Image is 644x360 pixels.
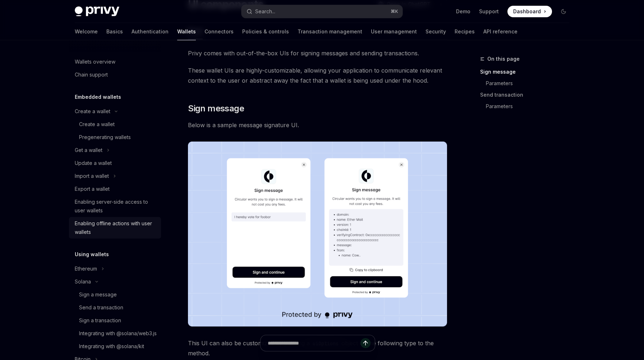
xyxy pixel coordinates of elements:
a: Policies & controls [242,23,289,40]
h5: Using wallets [75,250,109,259]
div: Solana [75,277,91,286]
div: Export a wallet [75,185,110,193]
div: Create a wallet [75,107,110,116]
a: Enabling offline actions with user wallets [69,217,161,239]
div: Chain support [75,70,108,79]
div: Create a wallet [79,120,115,129]
div: Sign a message [79,290,117,299]
button: Toggle Get a wallet section [69,144,161,157]
div: Enabling offline actions with user wallets [75,219,157,236]
button: Open search [241,5,402,18]
span: Privy comes with out-of-the-box UIs for signing messages and sending transactions. [188,48,447,58]
a: Transaction management [298,23,362,40]
h5: Embedded wallets [75,93,121,101]
div: Send a transaction [79,303,123,312]
a: Security [425,23,446,40]
a: Wallets overview [69,55,161,68]
a: Support [479,8,499,15]
a: Send a transaction [69,301,161,314]
span: Sign message [188,103,244,114]
a: Update a wallet [69,157,161,170]
div: Search... [255,7,275,16]
div: Sign a transaction [79,316,121,325]
a: Chain support [69,68,161,81]
div: Integrating with @solana/web3.js [79,329,157,338]
a: Connectors [204,23,234,40]
a: Parameters [480,101,575,112]
div: Pregenerating wallets [79,133,131,142]
a: Send transaction [480,89,575,101]
a: Demo [456,8,470,15]
a: Export a wallet [69,183,161,195]
img: images/Sign.png [188,142,447,327]
a: Sign message [480,66,575,78]
a: Recipes [455,23,475,40]
a: API reference [483,23,517,40]
span: ⌘ K [391,9,398,14]
div: Integrating with @solana/kit [79,342,144,351]
a: Sign a transaction [69,314,161,327]
div: Wallets overview [75,57,115,66]
a: Sign a message [69,288,161,301]
a: Authentication [132,23,169,40]
div: Import a wallet [75,172,109,180]
a: Pregenerating wallets [69,131,161,144]
a: Create a wallet [69,118,161,131]
span: These wallet UIs are highly-customizable, allowing your application to communicate relevant conte... [188,65,447,86]
button: Toggle dark mode [558,6,569,17]
button: Toggle Ethereum section [69,262,161,275]
a: Basics [106,23,123,40]
button: Toggle Create a wallet section [69,105,161,118]
button: Toggle Import a wallet section [69,170,161,183]
img: dark logo [75,6,119,17]
div: Update a wallet [75,159,112,167]
a: Wallets [177,23,196,40]
a: Welcome [75,23,98,40]
a: Dashboard [507,6,552,17]
button: Toggle Solana section [69,275,161,288]
span: Dashboard [513,8,541,15]
span: On this page [487,55,520,63]
a: Parameters [480,78,575,89]
a: Enabling server-side access to user wallets [69,195,161,217]
button: Send message [360,338,371,348]
div: Enabling server-side access to user wallets [75,198,157,215]
a: Integrating with @solana/web3.js [69,327,161,340]
input: Ask a question... [268,335,360,351]
span: Below is a sample message signature UI. [188,120,447,130]
a: Integrating with @solana/kit [69,340,161,353]
div: Get a wallet [75,146,102,154]
a: User management [371,23,417,40]
div: Ethereum [75,264,97,273]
